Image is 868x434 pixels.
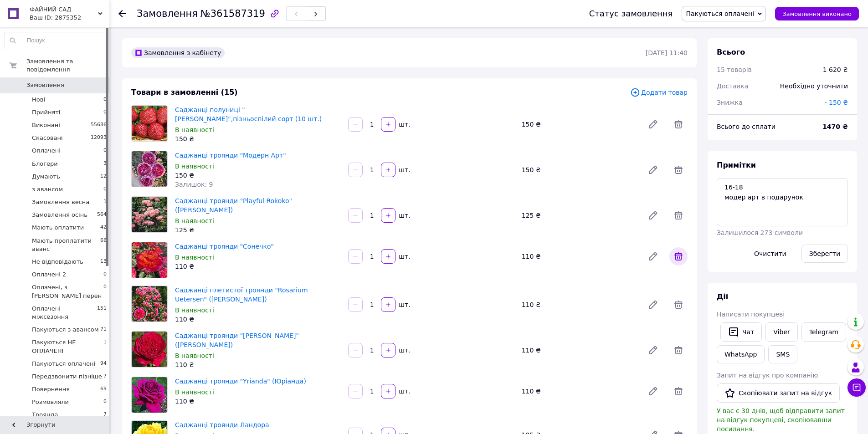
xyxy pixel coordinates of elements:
[132,106,167,141] img: Саджанці полуниці "Мальвіна",пізньоспілий сорт (10 шт.)
[131,47,225,58] div: Замовлення з кабінету
[518,118,640,131] div: 150 ₴
[32,271,66,279] span: Оплачені 2
[132,377,167,413] img: Саджанці троянди "Yrianda" (Юріанда)
[644,341,662,359] a: Редагувати
[669,206,688,225] span: Видалити
[97,211,107,219] span: 564
[175,352,214,359] span: В наявності
[32,385,70,393] span: Повернення
[103,147,107,155] span: 0
[32,360,95,368] span: Пакуються оплачені
[103,283,107,300] span: 0
[644,296,662,314] a: Редагувати
[175,360,341,369] div: 110 ₴
[717,178,848,226] textarea: 16-18 модер арт в подарунок
[32,398,69,406] span: Розмовляли
[717,345,765,363] a: WhatsApp
[175,315,341,324] div: 110 ₴
[32,373,102,381] span: Передзвонити пізніше
[30,14,109,22] div: Ваш ID: 2875352
[644,115,662,133] a: Редагувати
[775,7,859,20] button: Замовлення виконано
[132,286,167,322] img: Саджанці плетистої троянди "Rosarium Uetersen" (Розаріум Ютерсен)
[669,115,688,133] span: Видалити
[32,211,87,219] span: Замовлення осінь
[32,96,45,104] span: Нові
[589,9,673,18] div: Статус замовлення
[131,88,238,97] span: Товари в замовленні (15)
[669,341,688,359] span: Видалити
[175,262,341,271] div: 110 ₴
[100,173,107,181] span: 12
[103,198,107,206] span: 1
[103,398,107,406] span: 0
[717,383,840,403] button: Скопіювати запит на відгук
[175,134,341,143] div: 150 ₴
[396,165,411,174] div: шт.
[518,163,640,176] div: 150 ₴
[32,185,63,194] span: з авансом
[686,10,754,17] span: Пакуються оплачені
[175,388,214,396] span: В наявності
[32,283,103,300] span: Оплачені, з [PERSON_NAME] перен
[30,5,98,14] span: ФАЙНИЙ САД
[518,298,640,311] div: 110 ₴
[175,197,292,214] a: Саджанці троянди "Playful Rokoko" ([PERSON_NAME])
[669,161,688,179] span: Видалити
[118,9,126,18] div: Повернутися назад
[91,121,107,129] span: 55686
[32,326,99,334] span: Пакуються з авансом
[768,345,797,363] button: SMS
[103,338,107,355] span: 1
[717,66,752,73] span: 15 товарів
[518,250,640,263] div: 110 ₴
[396,346,411,355] div: шт.
[100,385,107,393] span: 69
[175,152,286,159] a: Саджанці троянди "Модерн Арт"
[32,108,60,117] span: Прийняті
[132,332,167,367] img: Саджанці троянди "Alain Souchon" (Алан Сушон)
[91,134,107,142] span: 12093
[175,171,341,180] div: 150 ₴
[32,198,89,206] span: Замовлення весна
[175,421,269,429] a: Саджанці троянди Ландора
[644,206,662,225] a: Редагувати
[518,209,640,222] div: 125 ₴
[32,160,58,168] span: Блогери
[103,185,107,194] span: 0
[824,99,848,106] span: - 150 ₴
[717,123,776,130] span: Всього до сплати
[100,326,107,334] span: 71
[26,57,109,74] span: Замовлення та повідомлення
[775,76,853,96] div: Необхідно уточнити
[175,397,341,406] div: 110 ₴
[100,237,107,253] span: 66
[822,123,848,130] b: 1470 ₴
[396,211,411,220] div: шт.
[26,81,64,89] span: Замовлення
[175,225,341,235] div: 125 ₴
[175,217,214,225] span: В наявності
[32,134,63,142] span: Скасовані
[801,322,846,342] a: Telegram
[175,163,214,170] span: В наявності
[132,197,167,232] img: Саджанці троянди "Playful Rokoko" (Плейфул Рококко)
[100,224,107,232] span: 42
[175,181,213,188] span: Залишок: 9
[100,360,107,368] span: 94
[644,382,662,400] a: Редагувати
[646,49,688,56] time: [DATE] 11:40
[801,245,848,263] button: Зберегти
[746,245,794,263] button: Очистити
[717,229,803,236] span: Залишилося 273 символи
[396,300,411,309] div: шт.
[32,305,97,321] span: Оплачені міжсезоння
[32,147,61,155] span: Оплачені
[32,338,103,355] span: Пакуються НЕ ОПЛАЧЕНІ
[644,247,662,266] a: Редагувати
[396,252,411,261] div: шт.
[175,243,274,250] a: Саджанці троянди "Сонечко"
[717,82,748,90] span: Доставка
[175,332,299,348] a: Саджанці троянди "[PERSON_NAME]" ([PERSON_NAME])
[518,385,640,398] div: 110 ₴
